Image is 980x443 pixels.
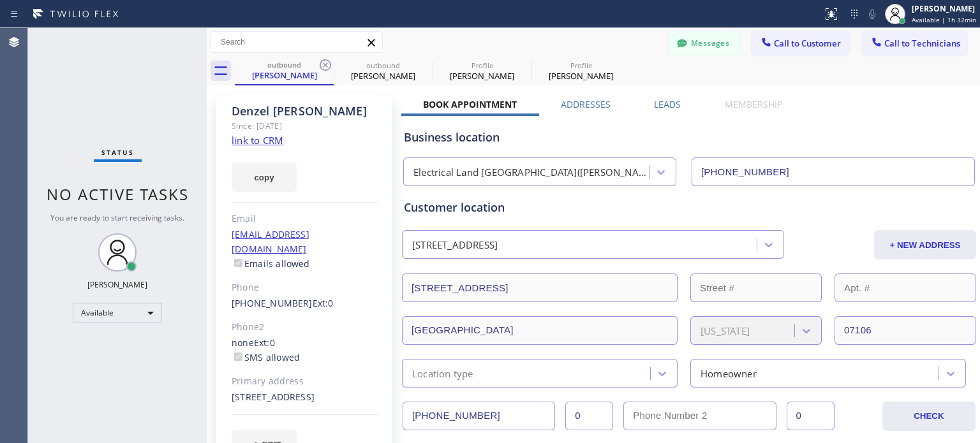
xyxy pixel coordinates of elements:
[101,148,134,157] span: Status
[912,3,976,14] div: [PERSON_NAME]
[232,119,378,133] div: Since: [DATE]
[232,104,378,119] div: Denzel [PERSON_NAME]
[533,70,629,82] div: [PERSON_NAME]
[313,297,334,309] span: Ext: 0
[434,70,530,82] div: [PERSON_NAME]
[232,336,378,365] div: none
[912,15,976,24] span: Available | 1h 32min
[863,5,881,23] button: Mute
[434,61,530,70] div: Profile
[404,129,974,146] div: Business location
[232,374,378,389] div: Primary address
[50,212,184,223] span: You are ready to start receiving tasks.
[404,199,974,216] div: Customer location
[232,163,297,192] button: copy
[234,352,242,361] input: SMS allowed
[565,402,613,430] input: Ext.
[87,279,147,290] div: [PERSON_NAME]
[690,273,822,302] input: Street #
[882,402,976,431] button: CHECK
[232,390,378,405] div: [STREET_ADDRESS]
[403,402,555,430] input: Phone Number
[47,184,189,205] span: No active tasks
[752,31,849,55] button: Call to Customer
[701,366,757,381] div: Homeowner
[73,303,162,323] div: Available
[533,57,629,85] div: Antonio Alicea
[236,60,332,69] div: outbound
[835,273,976,302] input: Apt. #
[787,402,835,430] input: Ext. 2
[412,366,473,381] div: Location type
[884,38,960,49] span: Call to Technicians
[434,57,530,85] div: Antonio Alicea
[669,31,739,55] button: Messages
[835,316,976,345] input: ZIP
[561,98,611,110] label: Addresses
[623,402,776,430] input: Phone Number 2
[335,70,431,82] div: [PERSON_NAME]
[232,280,378,295] div: Phone
[654,98,681,110] label: Leads
[232,351,300,363] label: SMS allowed
[533,61,629,70] div: Profile
[412,238,498,252] div: [STREET_ADDRESS]
[232,258,310,270] label: Emails allowed
[211,32,382,52] input: Search
[335,61,431,70] div: outbound
[236,69,332,81] div: [PERSON_NAME]
[725,98,782,110] label: Membership
[232,297,313,309] a: [PHONE_NUMBER]
[232,212,378,226] div: Email
[862,31,967,55] button: Call to Technicians
[234,259,242,267] input: Emails allowed
[232,320,378,335] div: Phone2
[774,38,841,49] span: Call to Customer
[692,157,975,186] input: Phone Number
[232,134,283,147] a: link to CRM
[402,316,678,345] input: City
[874,230,976,259] button: + NEW ADDRESS
[413,165,650,180] div: Electrical Land [GEOGRAPHIC_DATA]([PERSON_NAME] Electrical Contractors)
[254,337,275,349] span: Ext: 0
[232,228,309,255] a: [EMAIL_ADDRESS][DOMAIN_NAME]
[423,98,517,110] label: Book Appointment
[335,57,431,85] div: Antonio Alicea
[236,57,332,84] div: Denzel Jhonson
[402,273,678,302] input: Address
